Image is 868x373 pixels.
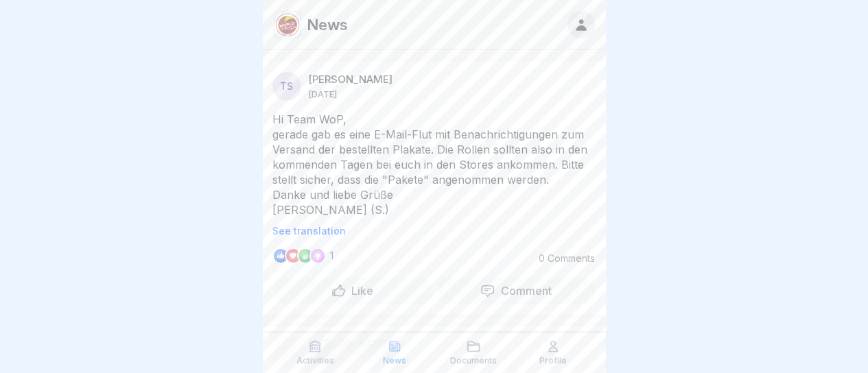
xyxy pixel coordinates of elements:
p: See translation [272,226,596,237]
img: wpjn4gtn6o310phqx1r289if.png [274,12,301,38]
p: Activities [296,356,334,365]
p: [DATE] [308,88,337,99]
p: Documents [450,356,497,365]
p: News [383,356,406,365]
p: Like [346,284,373,298]
p: News [307,16,348,34]
p: Profile [539,356,567,365]
p: Comment [495,284,552,298]
p: 0 Comments [519,253,595,264]
div: TS [272,72,301,101]
p: Hi Team WoP, gerade gab es eine E-Mail-Flut mit Benachrichtigungen zum Versand der bestellten Pla... [272,112,596,217]
p: 1 [330,250,333,261]
p: [PERSON_NAME] [308,73,392,86]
